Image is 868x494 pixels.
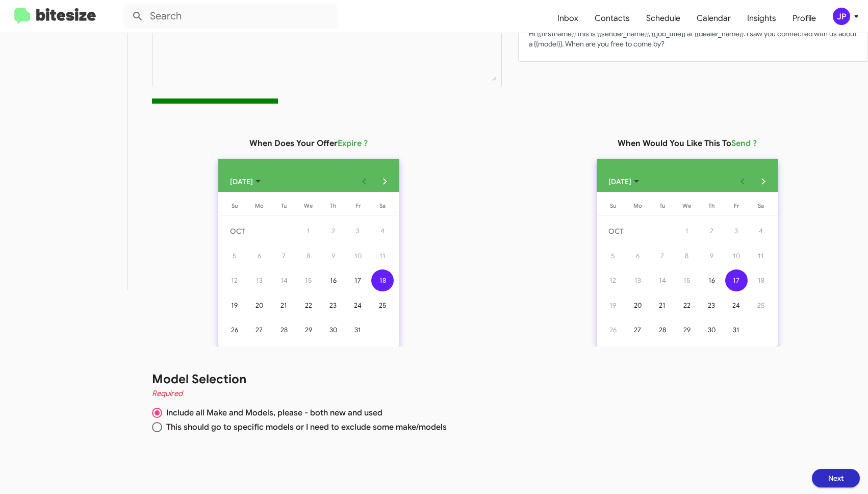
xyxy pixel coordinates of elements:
div: 6 [248,245,270,267]
div: 30 [322,319,345,341]
div: 7 [273,245,295,267]
button: October 25, 2025 [749,293,773,317]
button: October 23, 2025 [321,293,345,317]
button: October 3, 2025 [346,219,370,243]
div: 18 [750,269,772,292]
h3: When Does Your Offer [249,136,368,151]
div: 27 [248,319,270,341]
div: 15 [297,269,320,292]
button: Hi {{firstname}} this is {{sender_name}}, {{job_title}} at {{dealer_name}}. I saw you connected w... [518,16,868,62]
span: Sa [379,202,386,209]
div: 29 [297,319,320,341]
div: 24 [347,294,369,316]
button: October 8, 2025 [675,243,699,268]
div: 22 [676,294,698,316]
h4: Required [152,387,844,400]
input: Search [123,4,338,29]
div: 30 [701,319,723,341]
button: October 16, 2025 [699,268,724,293]
button: October 14, 2025 [650,268,674,293]
span: Mo [255,202,264,209]
button: October 20, 2025 [247,293,271,317]
div: 16 [322,269,345,292]
button: JP [824,8,857,25]
div: 2 [322,220,345,242]
button: October 12, 2025 [222,268,247,293]
div: 18 [371,269,394,292]
button: October 16, 2025 [321,268,345,293]
div: 16 [701,269,723,292]
button: Previous month [354,171,375,192]
button: October 11, 2025 [370,243,395,268]
button: October 26, 2025 [222,317,247,342]
button: October 20, 2025 [625,293,650,317]
div: 10 [347,245,369,267]
span: Schedule [638,4,688,33]
button: October 14, 2025 [271,268,296,293]
button: October 21, 2025 [271,293,296,317]
a: Insights [739,4,784,33]
button: October 30, 2025 [321,317,345,342]
span: Fr [734,202,739,209]
button: October 12, 2025 [601,268,625,293]
span: Inbox [549,4,586,33]
div: 8 [676,245,698,267]
span: Su [232,202,238,209]
div: 2 [701,220,723,242]
button: October 24, 2025 [724,293,749,317]
div: 3 [347,220,369,242]
div: 5 [602,245,624,267]
div: 14 [651,269,674,292]
button: October 13, 2025 [625,268,650,293]
div: 11 [371,245,394,267]
button: October 17, 2025 [346,268,370,293]
button: October 28, 2025 [271,317,296,342]
div: 17 [347,269,369,292]
button: October 6, 2025 [625,243,650,268]
span: Mo [633,202,642,209]
button: October 5, 2025 [601,243,625,268]
div: 24 [725,294,748,316]
span: This should go to specific models or I need to exclude some make/models [162,422,447,432]
h1: Model Selection [152,371,844,387]
button: October 15, 2025 [675,268,699,293]
div: 17 [725,269,748,292]
button: October 10, 2025 [724,243,749,268]
button: October 30, 2025 [699,317,724,342]
span: [DATE] [608,172,631,191]
span: Fr [355,202,361,209]
span: Tu [659,202,665,209]
button: October 28, 2025 [650,317,674,342]
button: Previous month [733,171,753,192]
button: Next [812,469,860,487]
button: Choose month and year [600,171,647,192]
div: 1 [297,220,320,242]
button: October 22, 2025 [675,293,699,317]
button: October 19, 2025 [601,293,625,317]
button: Next month [753,171,774,192]
h3: When Would You Like This To [618,136,757,151]
div: 26 [602,319,624,341]
button: Next month [375,171,395,192]
span: Th [708,202,714,209]
button: October 10, 2025 [346,243,370,268]
div: 9 [322,245,345,267]
button: October 25, 2025 [370,293,395,317]
button: October 4, 2025 [370,219,395,243]
button: October 9, 2025 [699,243,724,268]
span: Tu [281,202,287,209]
button: October 3, 2025 [724,219,749,243]
button: Choose month and year [222,171,269,192]
button: October 31, 2025 [346,317,370,342]
div: 20 [626,294,649,316]
div: 6 [626,245,649,267]
button: October 29, 2025 [296,317,321,342]
div: 28 [651,319,674,341]
div: 22 [297,294,320,316]
button: October 21, 2025 [650,293,674,317]
button: October 1, 2025 [296,219,321,243]
td: OCT [601,219,675,243]
span: Contacts [586,4,638,33]
span: [DATE] [230,172,253,191]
